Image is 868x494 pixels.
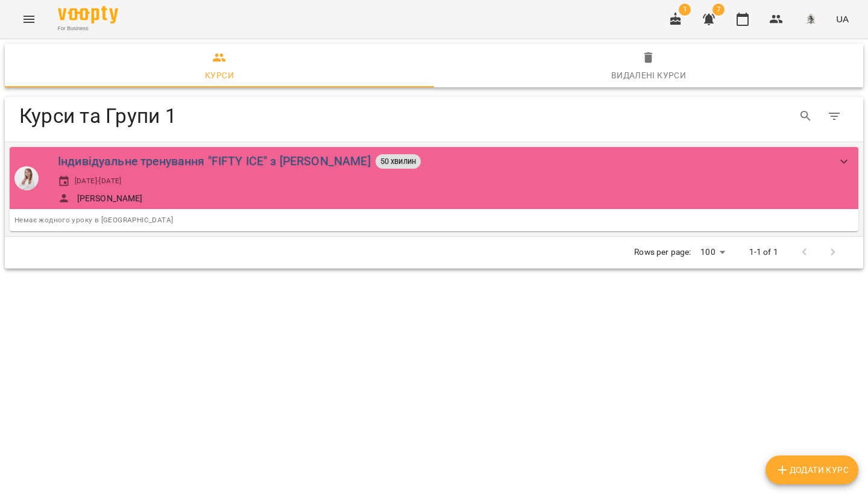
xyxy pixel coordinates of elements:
[775,463,849,477] span: Додати Курс
[829,147,858,176] button: show more
[791,102,820,131] button: Search
[831,8,854,30] button: UA
[749,246,778,258] p: 1-1 of 1
[58,152,371,170] a: Індивідуальне тренування "FIFTY ICE" з [PERSON_NAME]
[679,4,691,16] span: 1
[19,104,484,128] h4: Курси та Групи 1
[77,192,143,204] a: [PERSON_NAME]
[836,13,849,25] span: UA
[58,25,118,33] span: For Business
[205,68,234,83] div: Курси
[712,4,725,16] span: 7
[634,246,691,258] p: Rows per page:
[802,11,819,28] img: 8c829e5ebed639b137191ac75f1a07db.png
[611,68,687,83] div: Видалені курси
[14,216,173,224] span: Немає жодного уроку в [GEOGRAPHIC_DATA]
[75,175,122,187] span: [DATE] - [DATE]
[766,455,858,484] button: Додати Курс
[58,6,118,23] img: Voopty Logo
[376,156,421,167] span: 50 хвилин
[14,5,43,34] button: Menu
[14,166,39,190] img: Індивідуальне тренування "FIFTY ICE" з Софією НАУМКО
[696,243,729,261] div: 100
[5,97,863,136] div: Table Toolbar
